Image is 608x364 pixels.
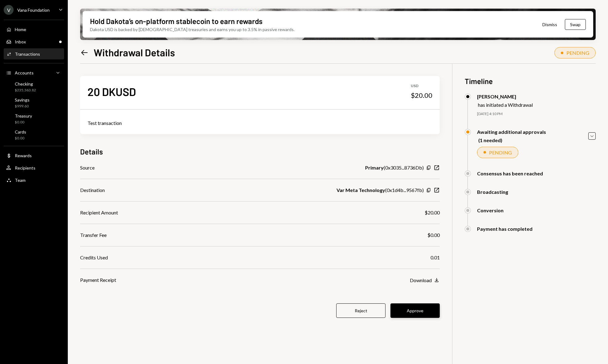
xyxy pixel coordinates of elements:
div: 20 DKUSD [88,85,136,98]
div: Checking [15,81,36,86]
div: V [4,5,14,15]
button: Download [410,277,440,284]
div: $235,363.82 [15,88,36,93]
div: Broadcasting [477,189,508,195]
a: Inbox [4,36,64,47]
div: has initiated a Withdrawal [478,102,533,108]
div: Hold Dakota’s on-platform stablecoin to earn rewards [90,16,263,26]
h1: Withdrawal Details [94,46,175,58]
div: $0.00 [427,231,440,239]
button: Reject [336,303,386,318]
div: Destination [80,186,105,194]
a: Cards$0.00 [4,127,64,142]
div: Accounts [15,70,34,75]
div: Treasury [15,113,32,118]
div: Dakota USD is backed by [DEMOGRAPHIC_DATA] treasuries and earns you up to 3.5% in passive rewards. [90,26,295,33]
div: USD [411,83,432,89]
div: ( 0x3035...8736Db ) [365,164,424,171]
a: Recipients [4,162,64,173]
div: Savings [15,97,30,102]
a: Rewards [4,150,64,161]
div: Inbox [15,39,26,44]
div: PENDING [566,50,589,56]
b: Primary [365,164,384,171]
div: $0.00 [15,136,26,141]
div: 0.01 [430,254,440,261]
a: Savings$999.60 [4,95,64,110]
div: Rewards [15,153,32,158]
div: Conversion [477,207,504,213]
div: Payment Receipt [80,276,116,284]
div: Awaiting additional approvals [477,129,546,135]
div: Recipient Amount [80,209,118,216]
div: Home [15,27,26,32]
div: PENDING [489,150,512,155]
div: Transactions [15,51,40,57]
div: Recipients [15,165,35,170]
div: Credits Used [80,254,108,261]
h3: Details [80,146,103,157]
div: Cards [15,129,26,134]
a: Checking$235,363.82 [4,79,64,94]
div: $20.00 [425,209,440,216]
div: Payment has completed [477,226,533,232]
div: [DATE] 4:10 PM [477,111,596,117]
div: (1 needed) [478,137,546,143]
div: $20.00 [411,91,432,100]
a: Team [4,174,64,186]
div: Download [410,277,432,283]
div: Test transaction [88,119,432,127]
div: ( 0x1d4b...9567fb ) [337,186,424,194]
div: $999.60 [15,104,30,109]
div: [PERSON_NAME] [477,94,533,99]
button: Approve [390,303,440,318]
div: Transfer Fee [80,231,107,239]
a: Home [4,24,64,35]
h3: Timeline [465,76,596,86]
b: Var Meta Technology [337,186,385,194]
div: Consensus has been reached [477,170,543,176]
a: Accounts [4,67,64,78]
div: Vana Foundation [17,7,50,13]
button: Dismiss [535,17,565,32]
div: $0.00 [15,120,32,125]
button: Swap [565,19,586,30]
a: Treasury$0.00 [4,111,64,126]
div: Source [80,164,95,171]
div: Team [15,178,26,183]
a: Transactions [4,48,64,59]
